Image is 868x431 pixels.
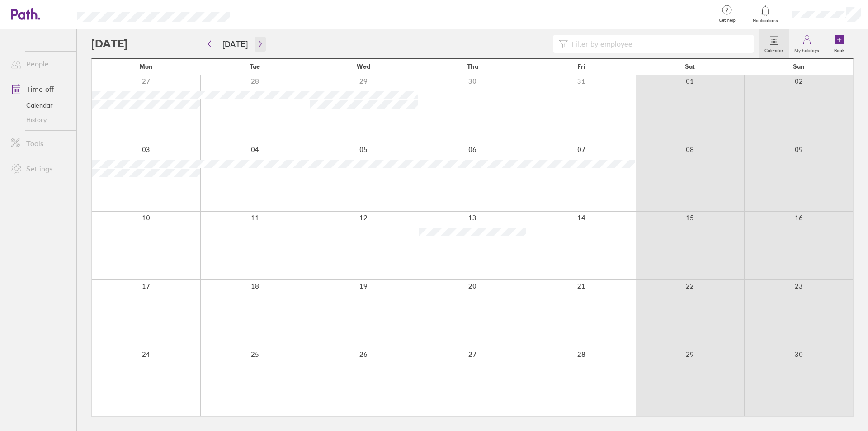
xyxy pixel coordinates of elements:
[789,29,825,58] a: My holidays
[4,134,76,152] a: Tools
[751,5,780,24] a: Notifications
[4,98,76,113] a: Calendar
[577,63,585,70] span: Fri
[712,18,742,23] span: Get help
[139,63,153,70] span: Mon
[568,35,748,52] input: Filter by employee
[829,45,850,53] label: Book
[685,63,695,70] span: Sat
[357,63,370,70] span: Wed
[759,29,789,58] a: Calendar
[4,80,76,98] a: Time off
[467,63,478,70] span: Thu
[789,45,825,53] label: My holidays
[250,63,260,70] span: Tue
[215,37,255,52] button: [DATE]
[4,160,76,178] a: Settings
[751,18,780,24] span: Notifications
[793,63,805,70] span: Sun
[4,113,76,127] a: History
[4,55,76,73] a: People
[825,29,854,58] a: Book
[759,45,789,53] label: Calendar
